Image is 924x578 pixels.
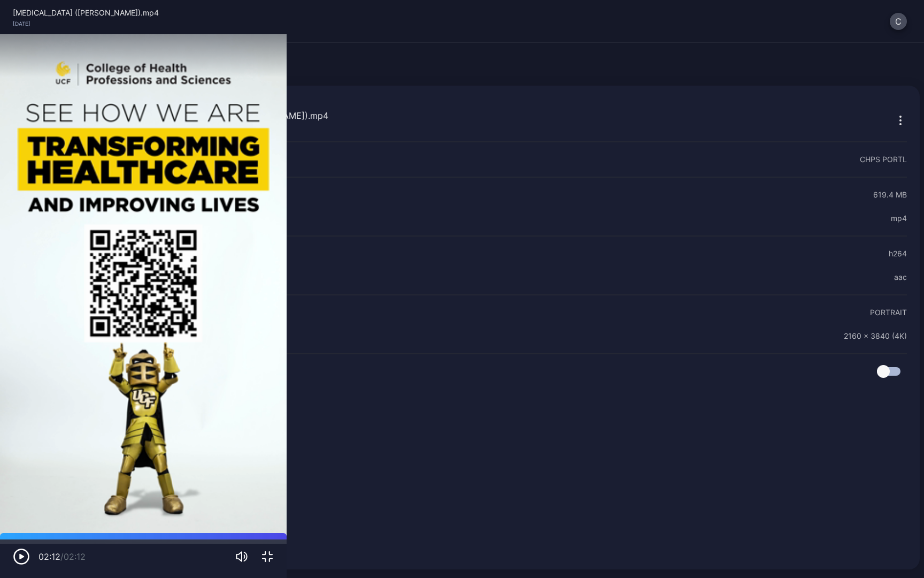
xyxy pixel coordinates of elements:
[870,306,907,319] div: PORTRAIT
[844,330,907,343] div: 2160 x 3840 (4K)
[860,153,907,166] div: CHPS PORTL
[890,13,907,30] button: C
[889,247,907,260] div: h264
[891,212,907,225] div: mp4
[894,271,907,284] div: aac
[873,188,907,201] div: 619.4 MB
